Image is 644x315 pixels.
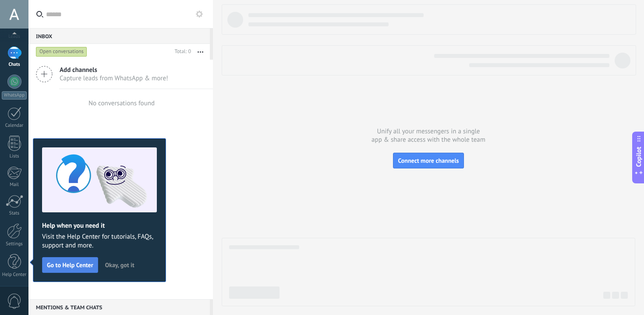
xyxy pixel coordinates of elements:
[634,147,643,167] span: Copilot
[2,272,27,278] div: Help Center
[28,28,210,44] div: Inbox
[2,91,27,100] div: WhatsApp
[105,262,134,268] span: Okay, got it
[28,299,210,315] div: Mentions & Team chats
[42,222,157,230] h2: Help when you need it
[42,233,157,250] span: Visit the Help Center for tutorials, FAQs, support and more.
[42,257,98,273] button: Go to Help Center
[60,66,168,74] span: Add channels
[2,241,27,247] div: Settings
[2,154,27,159] div: Lists
[101,258,138,272] button: Okay, got it
[36,47,87,57] div: Open conversations
[60,74,168,82] span: Capture leads from WhatsApp & more!
[393,153,464,168] button: Connect more channels
[2,62,27,68] div: Chats
[47,262,93,268] span: Go to Help Center
[398,157,459,165] span: Connect more channels
[171,47,191,56] div: Total: 0
[88,99,155,107] div: No conversations found
[2,182,27,188] div: Mail
[2,123,27,129] div: Calendar
[2,211,27,216] div: Stats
